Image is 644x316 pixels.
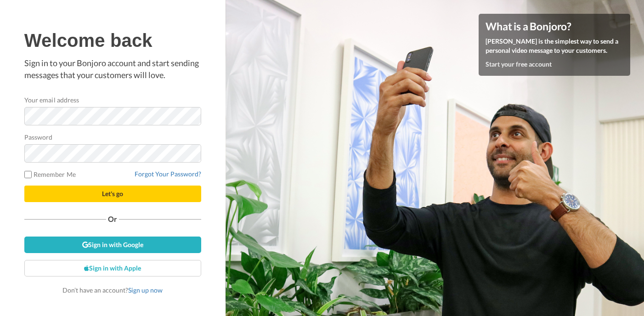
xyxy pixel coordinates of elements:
span: Don’t have an account? [62,286,163,294]
a: Sign up now [128,286,163,294]
h4: What is a Bonjoro? [486,21,623,32]
span: Let's go [102,190,123,197]
p: Sign in to your Bonjoro account and start sending messages that your customers will love. [24,57,201,81]
label: Your email address [24,95,79,105]
input: Remember Me [24,171,32,178]
a: Sign in with Google [24,237,201,253]
a: Start your free account [486,60,552,68]
p: [PERSON_NAME] is the simplest way to send a personal video message to your customers. [486,37,623,55]
h1: Welcome back [24,30,201,51]
label: Password [24,132,53,142]
button: Let's go [24,186,201,202]
label: Remember Me [24,169,76,179]
a: Forgot Your Password? [135,170,201,178]
a: Sign in with Apple [24,260,201,276]
span: Or [106,216,119,222]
